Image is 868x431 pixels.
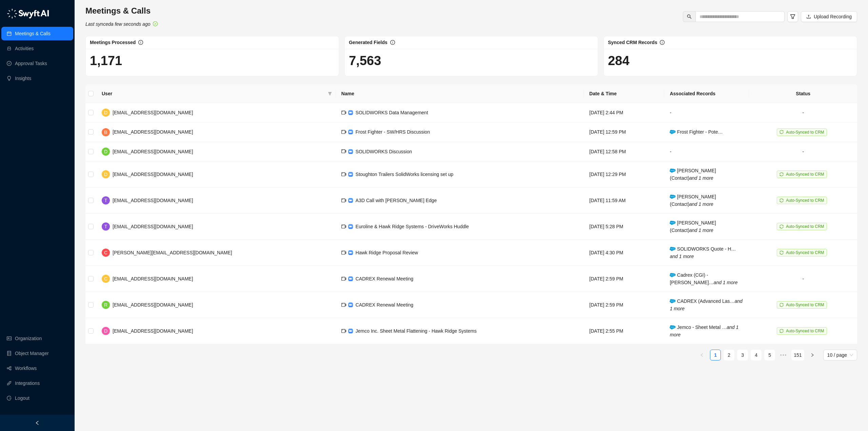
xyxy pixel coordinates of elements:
li: Next Page [807,350,818,360]
span: info-circle [390,40,395,45]
i: and 1 more [670,325,738,337]
span: sync [780,224,784,229]
span: video-camera [341,250,346,255]
span: ••• [778,350,789,360]
span: Synced CRM Records [608,40,657,45]
span: Generated Fields [349,40,388,45]
span: B [104,129,107,136]
span: Jemco Inc. Sheet Metal Flattening - Hawk Ridge Systems [356,328,477,334]
i: and 1 more [689,228,713,233]
span: D [104,109,107,116]
li: 1 [710,350,721,360]
i: and 1 more [689,175,713,181]
span: video-camera [341,110,346,115]
li: Previous Page [696,350,707,360]
a: 2 [724,350,734,360]
a: 3 [737,350,748,360]
a: 1 [710,350,721,360]
img: zoom-DkfWWZB2.png [348,302,353,307]
span: T [104,223,107,230]
a: 4 [751,350,761,360]
a: Object Manager [15,347,49,360]
span: info-circle [138,40,143,45]
a: Workflows [15,361,37,375]
span: [EMAIL_ADDRESS][DOMAIN_NAME] [113,276,193,281]
span: [EMAIL_ADDRESS][DOMAIN_NAME] [113,110,193,115]
span: check-circle [153,21,158,26]
span: Frost Fighter - Pote… [670,129,723,135]
li: Next 5 Pages [778,350,789,360]
a: Integrations [15,376,40,390]
img: zoom-DkfWWZB2.png [348,329,353,333]
span: [PERSON_NAME] (Contact) [670,194,716,207]
td: - [749,103,857,122]
span: info-circle [660,40,665,45]
span: CADREX Renewal Meeting [356,302,413,308]
span: video-camera [341,149,346,154]
span: SOLIDWORKS Data Management [356,110,428,115]
span: Logout [15,391,29,405]
button: Upload Recording [801,11,857,22]
td: [DATE] 2:55 PM [584,318,664,344]
iframe: Open customer support [846,409,865,427]
li: 2 [724,350,734,360]
span: Hawk Ridge Proposal Review [356,250,418,255]
td: - [749,142,857,161]
span: Auto-Synced to CRM [786,130,824,135]
a: Approval Tasks [15,57,47,70]
td: [DATE] 12:58 PM [584,142,664,161]
a: Activities [15,42,34,55]
h1: 7,563 [349,53,594,68]
span: Frost Fighter - SW/HRS Discussion [356,129,430,135]
span: Upload Recording [814,13,852,20]
td: [DATE] 2:59 PM [584,266,664,292]
span: Stoughton Trailers SolidWorks licensing set up [356,172,453,177]
span: left [35,420,40,425]
span: T [104,197,107,204]
img: zoom-DkfWWZB2.png [348,130,353,134]
span: video-camera [341,329,346,333]
img: zoom-DkfWWZB2.png [348,110,353,115]
button: right [807,350,818,360]
td: - [664,142,749,161]
span: filter [327,89,333,99]
span: sync [780,251,784,255]
img: zoom-DkfWWZB2.png [348,224,353,229]
li: 3 [737,350,748,360]
div: Page Size [823,350,857,360]
span: A3D Call with [PERSON_NAME] Edge [356,198,437,203]
span: Euroline & Hawk Ridge Systems - DriveWorks Huddle [356,224,469,229]
span: [PERSON_NAME][EMAIL_ADDRESS][DOMAIN_NAME] [113,250,232,255]
span: video-camera [341,172,346,177]
span: video-camera [341,198,346,203]
span: CADREX (Advanced Las… [670,298,742,311]
span: search [687,14,692,19]
img: logo-05li4sbe.png [7,8,49,19]
td: [DATE] 5:28 PM [584,214,664,240]
span: sync [780,198,784,202]
span: R [104,301,107,309]
a: 5 [765,350,775,360]
span: C [104,275,107,282]
span: [EMAIL_ADDRESS][DOMAIN_NAME] [113,302,193,308]
span: 10 / page [827,350,853,360]
td: [DATE] 4:30 PM [584,240,664,266]
th: Associated Records [664,84,749,103]
img: zoom-DkfWWZB2.png [348,198,353,203]
td: - [664,103,749,122]
li: 5 [764,350,775,360]
a: 151 [792,350,804,360]
td: [DATE] 12:59 PM [584,122,664,142]
span: logout [7,396,12,400]
span: [PERSON_NAME] (Contact) [670,168,716,181]
span: [EMAIL_ADDRESS][DOMAIN_NAME] [113,328,193,334]
span: left [700,353,704,357]
i: and 1 more [670,298,742,311]
span: Auto-Synced to CRM [786,250,824,255]
span: User [102,90,325,97]
span: [PERSON_NAME] (Contact) [670,220,716,233]
span: Cadrex (CGI) - [PERSON_NAME]… [670,272,737,285]
span: upload [806,14,811,19]
span: sync [780,303,784,307]
span: sync [780,130,784,134]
